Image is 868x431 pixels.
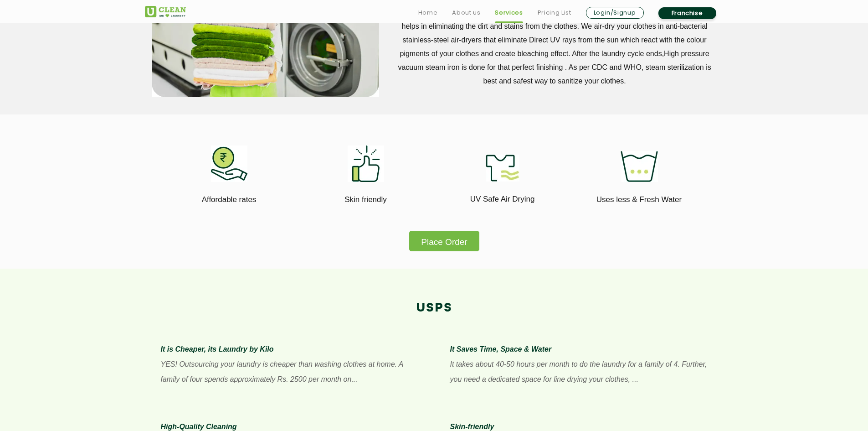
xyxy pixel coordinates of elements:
[161,342,418,357] p: It is Cheaper, its Laundry by Kilo
[621,151,658,182] img: uses_less_fresh_water_11zon.webp
[409,231,479,251] button: Place Order
[586,7,644,19] a: Login/Signup
[145,301,724,316] h2: USPs
[658,7,716,19] a: Franchise
[578,193,701,206] p: Uses less & Fresh Water
[486,155,519,182] img: uv_safe_air_drying_11zon.webp
[538,7,571,18] a: Pricing List
[145,6,186,17] img: UClean Laundry and Dry Cleaning
[450,357,708,387] p: It takes about 40-50 hours per month to do the laundry for a family of 4. Further, you need a ded...
[418,7,438,18] a: Home
[495,7,523,18] a: Services
[211,145,247,182] img: affordable_rates_11zon.webp
[452,7,480,18] a: About us
[441,193,564,205] p: UV Safe Air Drying
[304,193,427,206] p: Skin friendly
[168,193,291,206] p: Affordable rates
[161,357,418,387] p: YES! Outsourcing your laundry is cheaper than washing clothes at home. A family of four spends ap...
[348,145,384,182] img: skin_friendly_11zon.webp
[450,342,708,357] p: It Saves Time, Space & Water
